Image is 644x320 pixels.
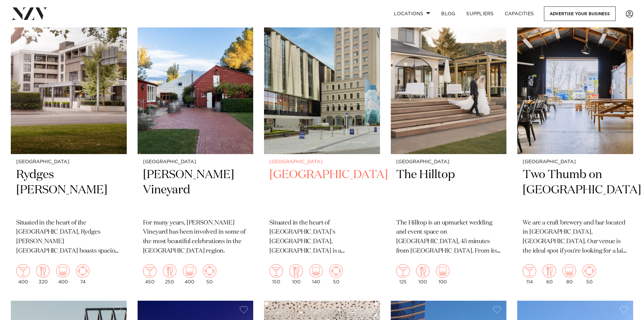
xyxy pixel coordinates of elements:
[582,264,596,278] img: meeting.png
[523,159,628,165] small: [GEOGRAPHIC_DATA]
[143,159,248,165] small: [GEOGRAPHIC_DATA]
[396,264,410,284] div: 125
[16,167,121,213] h2: Rydges [PERSON_NAME]
[499,6,540,21] a: Capacities
[396,264,410,278] img: cocktail.png
[563,264,576,278] img: theatre.png
[582,264,596,284] div: 50
[76,264,90,284] div: 74
[396,159,501,165] small: [GEOGRAPHIC_DATA]
[203,264,216,284] div: 50
[309,264,323,284] div: 140
[396,218,501,256] p: The Hilltop is an upmarket wedding and event space on [GEOGRAPHIC_DATA], 45 minutes from [GEOGRAP...
[183,264,196,284] div: 400
[269,218,375,256] p: Situated in the heart of [GEOGRAPHIC_DATA]'s [GEOGRAPHIC_DATA], [GEOGRAPHIC_DATA] is a contempora...
[269,264,283,278] img: cocktail.png
[203,264,216,278] img: meeting.png
[436,6,461,21] a: BLOG
[56,264,70,278] img: theatre.png
[309,264,323,278] img: theatre.png
[16,264,30,278] img: cocktail.png
[143,167,248,213] h2: [PERSON_NAME] Vineyard
[11,7,48,20] img: nzv-logo.png
[163,264,176,284] div: 250
[36,264,50,278] img: dining.png
[56,264,70,284] div: 400
[544,6,616,21] a: Advertise your business
[143,218,248,256] p: For many years, [PERSON_NAME] Vineyard has been involved in some of the most beautiful celebratio...
[396,167,501,213] h2: The Hilltop
[143,264,157,284] div: 450
[543,264,556,278] img: dining.png
[16,218,121,256] p: Situated in the heart of the [GEOGRAPHIC_DATA], Rydges [PERSON_NAME] [GEOGRAPHIC_DATA] boasts spa...
[289,264,303,284] div: 100
[436,264,450,284] div: 100
[416,264,430,284] div: 100
[329,264,343,278] img: meeting.png
[523,167,628,213] h2: Two Thumb on [GEOGRAPHIC_DATA]
[289,264,303,278] img: dining.png
[269,167,375,213] h2: [GEOGRAPHIC_DATA]
[16,264,30,284] div: 400
[436,264,450,278] img: theatre.png
[143,264,157,278] img: cocktail.png
[563,264,576,284] div: 80
[543,264,556,284] div: 60
[388,6,436,21] a: Locations
[163,264,176,278] img: dining.png
[461,6,499,21] a: SUPPLIERS
[523,218,628,256] p: We are a craft brewery and bar located in [GEOGRAPHIC_DATA], [GEOGRAPHIC_DATA]. Our venue is the ...
[329,264,343,284] div: 50
[76,264,90,278] img: meeting.png
[269,159,375,165] small: [GEOGRAPHIC_DATA]
[523,264,536,278] img: cocktail.png
[36,264,50,284] div: 320
[16,159,121,165] small: [GEOGRAPHIC_DATA]
[416,264,430,278] img: dining.png
[269,264,283,284] div: 150
[183,264,196,278] img: theatre.png
[523,264,536,284] div: 114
